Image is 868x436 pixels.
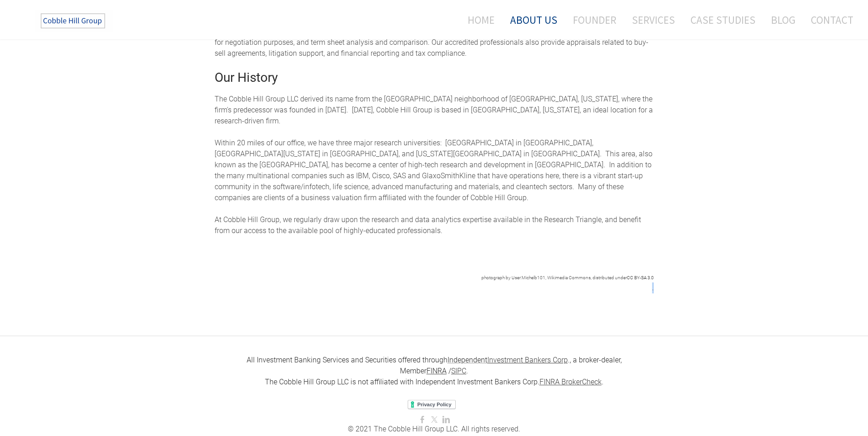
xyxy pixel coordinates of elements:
[764,8,802,32] a: Blog
[215,94,654,236] div: The Cobble Hill Group LLC derived its name from the [GEOGRAPHIC_DATA] neighborhood of [GEOGRAPHIC...
[448,367,451,375] font: /
[247,356,447,364] font: All Investment Banking Services and Securities offered through
[447,356,570,364] a: IndependentInvestment Bankers Corp.
[408,400,460,410] iframe: Privacy Policy
[431,415,438,424] a: Twitter
[625,8,682,32] a: Services
[454,8,501,32] a: Home
[35,10,113,32] img: The Cobble Hill Group LLC
[400,356,622,375] font: , a broker-dealer, ​Member
[265,378,539,386] font: The Cobble Hill Group LLC is not affiliated with Independent Investment Bankers Corp.
[447,356,487,364] font: Independent
[503,8,564,32] a: About Us
[487,356,570,364] font: .
[215,271,654,293] div: .
[451,367,466,375] a: SIPC
[481,275,654,280] font: photograph by User:Michelb101, Wikimedia Commons, distributed under
[442,415,450,424] a: Linkedin
[419,415,426,424] a: Facebook
[684,8,762,32] a: Case Studies
[215,424,654,435] div: ​© 2021 The Cobble Hill Group LLC. All rights reserved.
[466,367,468,375] font: .
[804,8,853,32] a: Contact
[627,275,654,280] a: CC BY-SA 3.0
[566,8,623,32] a: Founder
[602,378,604,386] font: .
[426,367,447,375] a: FINRA
[539,378,602,386] a: FINRA BrokerCheck
[487,356,568,364] u: Investment Bankers Corp
[215,71,654,84] h2: Our History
